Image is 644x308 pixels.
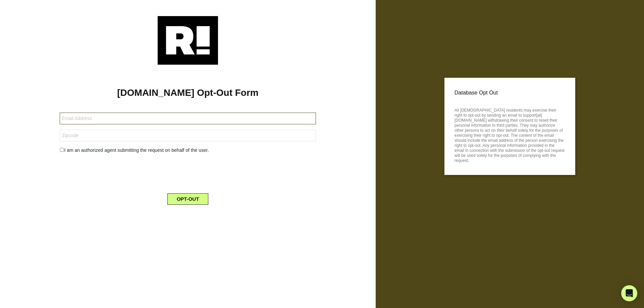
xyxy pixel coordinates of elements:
div: I am an authorized agent submitting the request on behalf of the user. [55,147,321,154]
input: Zipcode [60,130,316,141]
input: Email Address [60,113,316,124]
button: OPT-OUT [167,193,209,205]
p: Database Opt Out [454,88,565,98]
p: All [DEMOGRAPHIC_DATA] residents may exercise their right to opt-out by sending an email to suppo... [454,106,565,163]
img: Retention.com [158,16,218,65]
iframe: reCAPTCHA [137,159,239,185]
h1: [DOMAIN_NAME] Opt-Out Form [10,87,366,99]
div: Open Intercom Messenger [621,285,637,301]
